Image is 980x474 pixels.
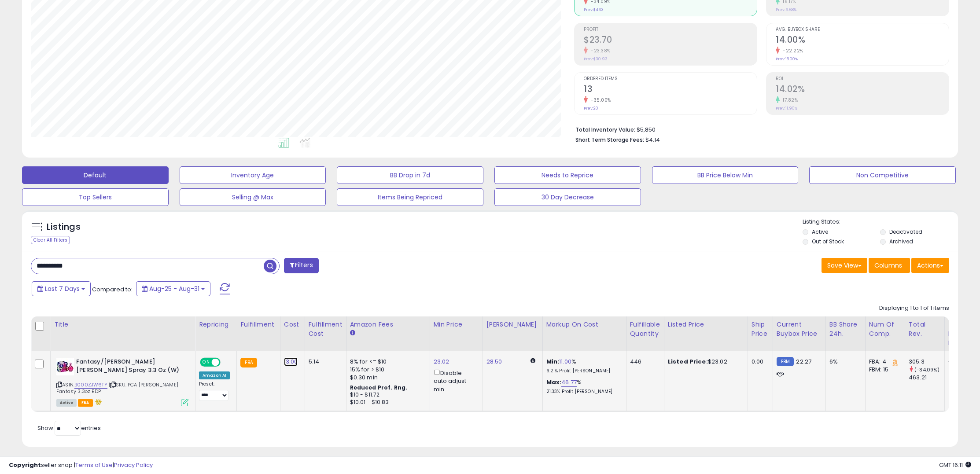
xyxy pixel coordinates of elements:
[201,359,212,366] span: ON
[776,84,949,96] h2: 14.02%
[37,424,101,432] span: Show: entries
[584,84,757,96] h2: 13
[829,358,858,366] div: 6%
[909,374,944,382] div: 463.21
[546,358,619,374] div: %
[588,48,611,54] small: -23.38%
[889,238,913,245] label: Archived
[337,166,483,184] button: BB Drop in 7d
[45,284,80,293] span: Last 7 Days
[909,320,941,338] div: Total Rev.
[668,358,741,366] div: $23.02
[803,218,958,226] p: Listing States:
[869,358,898,366] div: FBA: 4
[92,285,133,294] span: Compared to:
[776,27,949,32] span: Avg. Buybox Share
[240,358,257,367] small: FBA
[879,304,949,312] div: Displaying 1 to 1 of 1 items
[668,320,744,329] div: Listed Price
[584,7,604,12] small: Prev: $463
[22,166,169,184] button: Default
[546,378,562,386] b: Max:
[869,320,901,338] div: Num of Comp.
[78,399,93,407] span: FBA
[350,366,423,374] div: 15% for > $10
[948,358,967,366] div: -157.91
[56,358,188,405] div: ASIN:
[575,126,635,133] b: Total Inventory Value:
[434,320,479,329] div: Min Price
[752,358,766,366] div: 0.00
[199,371,230,379] div: Amazon AI
[32,281,91,296] button: Last 7 Days
[584,35,757,47] h2: $23.70
[546,320,623,329] div: Markup on Cost
[350,329,355,337] small: Amazon Fees.
[350,391,423,399] div: $10 - $11.72
[350,374,423,382] div: $0.30 min
[494,188,641,206] button: 30 Day Decrease
[309,320,343,338] div: Fulfillment Cost
[869,258,910,273] button: Columns
[911,258,949,273] button: Actions
[434,368,476,393] div: Disable auto adjust min
[575,136,644,143] b: Short Term Storage Fees:
[752,320,769,338] div: Ship Price
[22,188,169,206] button: Top Sellers
[93,399,102,405] i: hazardous material
[350,384,408,391] b: Reduced Prof. Rng.
[776,7,796,12] small: Prev: 6.68%
[74,381,107,389] a: B000ZJW6TY
[780,48,803,54] small: -22.22%
[630,320,660,338] div: Fulfillable Quantity
[645,136,660,144] span: $4.14
[652,166,799,184] button: BB Price Below Min
[561,378,577,387] a: 46.77
[240,320,276,329] div: Fulfillment
[584,106,598,111] small: Prev: 20
[494,166,641,184] button: Needs to Reprice
[9,461,41,469] strong: Copyright
[889,228,922,235] label: Deactivated
[56,399,77,407] span: All listings currently available for purchase on Amazon
[812,228,828,235] label: Active
[546,357,560,366] b: Min:
[180,188,326,206] button: Selling @ Max
[350,399,423,406] div: $10.01 - $10.83
[337,188,483,206] button: Items Being Repriced
[584,56,608,62] small: Prev: $30.93
[75,461,113,469] a: Terms of Use
[780,97,798,103] small: 17.82%
[909,358,944,366] div: 305.3
[542,316,626,351] th: The percentage added to the cost of goods (COGS) that forms the calculator for Min & Max prices.
[284,258,318,273] button: Filters
[822,258,867,273] button: Save View
[809,166,956,184] button: Non Competitive
[56,358,74,375] img: 41CxmKgwzZL._SL40_.jpg
[219,359,233,366] span: OFF
[546,378,619,395] div: %
[812,238,844,245] label: Out of Stock
[584,27,757,32] span: Profit
[776,106,797,111] small: Prev: 11.90%
[199,320,233,329] div: Repricing
[874,261,902,270] span: Columns
[869,366,898,374] div: FBM: 15
[114,461,153,469] a: Privacy Policy
[630,358,657,366] div: 446
[136,281,210,296] button: Aug-25 - Aug-31
[486,320,539,329] div: [PERSON_NAME]
[56,381,178,394] span: | SKU: PCA [PERSON_NAME] Fantasy 3.3oz EDP
[180,166,326,184] button: Inventory Age
[350,358,423,366] div: 8% for <= $10
[546,389,619,395] p: 21.33% Profit [PERSON_NAME]
[575,124,943,134] li: $5,850
[914,366,939,373] small: (-34.09%)
[76,358,183,376] b: Fantasy/[PERSON_NAME] [PERSON_NAME] Spray 3.3 Oz (W)
[939,461,971,469] span: 2025-09-9 16:11 GMT
[776,56,798,62] small: Prev: 18.00%
[199,381,230,401] div: Preset:
[149,284,199,293] span: Aug-25 - Aug-31
[777,357,794,366] small: FBM
[309,358,339,366] div: 5.14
